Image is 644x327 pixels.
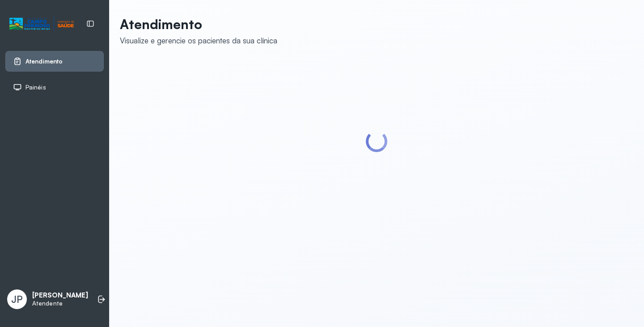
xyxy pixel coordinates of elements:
img: Logotipo do estabelecimento [9,17,74,31]
span: Painéis [25,84,46,91]
p: Atendimento [120,16,277,32]
p: Atendente [32,300,88,307]
p: [PERSON_NAME] [32,291,88,300]
span: Atendimento [25,58,63,65]
div: Visualize e gerencie os pacientes da sua clínica [120,36,277,45]
a: Atendimento [13,57,96,66]
span: JP [11,293,23,305]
